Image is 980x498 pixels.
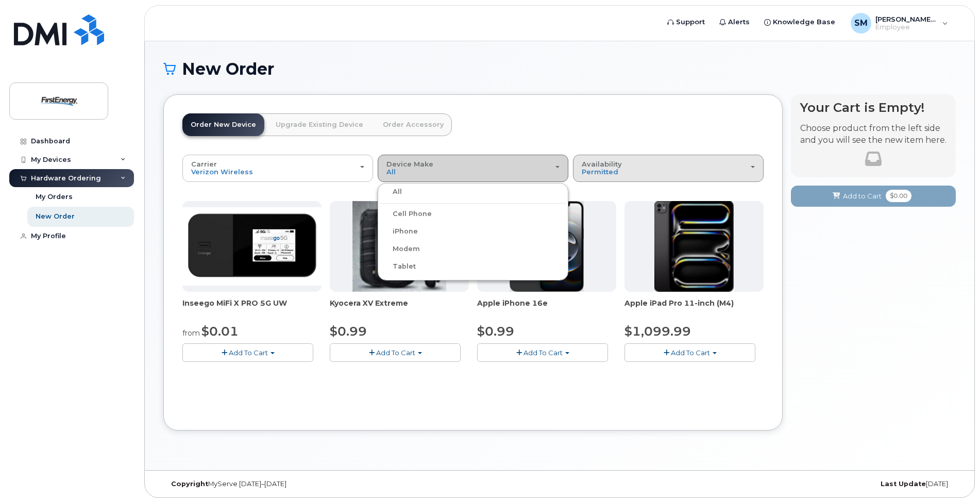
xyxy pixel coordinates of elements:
[380,225,418,238] label: iPhone
[573,155,764,181] button: Availability Permitted
[881,480,926,488] strong: Last Update
[624,343,755,361] button: Add To Cart
[477,298,616,319] div: Apple iPhone 16e
[191,160,217,168] span: Carrier
[477,343,608,361] button: Add To Cart
[654,201,734,292] img: ipad_pro_11_m4.png
[352,201,446,292] img: xvextreme.gif
[380,243,420,255] label: Modem
[886,190,911,202] span: $0.00
[624,324,691,339] span: $1,099.99
[582,168,618,176] span: Permitted
[375,113,452,136] a: Order Accessory
[477,324,514,339] span: $0.99
[376,348,415,357] span: Add To Cart
[380,186,402,198] label: All
[229,348,268,357] span: Add To Cart
[624,298,764,319] div: Apple iPad Pro 11-inch (M4)
[182,328,200,338] small: from
[330,298,469,319] div: Kyocera XV Extreme
[671,348,710,357] span: Add To Cart
[843,191,882,201] span: Add to Cart
[386,168,396,176] span: All
[182,113,264,136] a: Order New Device
[330,324,367,339] span: $0.99
[380,260,416,273] label: Tablet
[267,113,371,136] a: Upgrade Existing Device
[163,60,956,78] h1: New Order
[582,160,622,168] span: Availability
[171,480,208,488] strong: Copyright
[691,480,956,488] div: [DATE]
[191,168,253,176] span: Verizon Wireless
[378,155,568,181] button: Device Make All
[330,343,461,361] button: Add To Cart
[386,160,433,168] span: Device Make
[182,155,373,181] button: Carrier Verizon Wireless
[182,207,322,286] img: Inseego.png
[935,453,972,490] iframe: Messenger Launcher
[182,343,313,361] button: Add To Cart
[163,480,428,488] div: MyServe [DATE]–[DATE]
[800,123,947,146] p: Choose product from the left side and you will see the new item here.
[791,186,956,207] button: Add to Cart $0.00
[380,208,432,220] label: Cell Phone
[523,348,563,357] span: Add To Cart
[182,298,322,319] div: Inseego MiFi X PRO 5G UW
[201,324,239,339] span: $0.01
[800,101,947,114] h4: Your Cart is Empty!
